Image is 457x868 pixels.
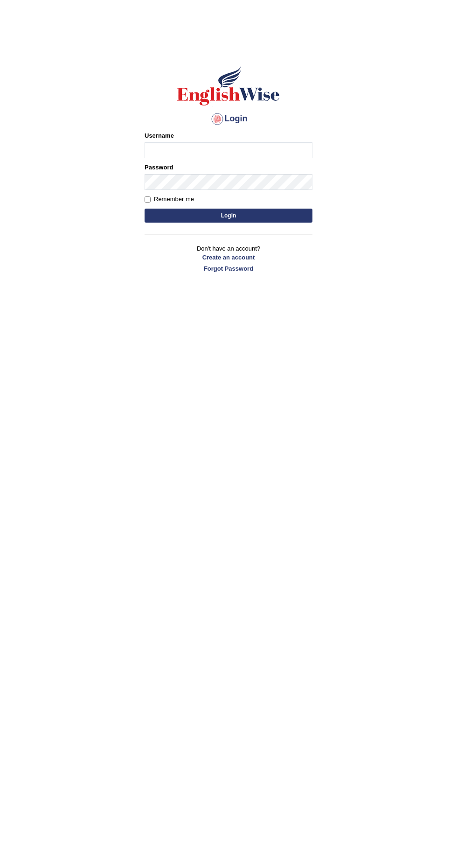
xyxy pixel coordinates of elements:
label: Remember me [145,195,194,204]
p: Don't have an account? [145,244,312,273]
button: Login [145,209,312,223]
a: Create an account [145,253,312,262]
input: Remember me [145,196,151,203]
a: Forgot Password [145,264,312,273]
img: Logo of English Wise sign in for intelligent practice with AI [175,65,282,107]
h4: Login [145,112,312,126]
label: Password [145,163,173,172]
label: Username [145,131,174,140]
